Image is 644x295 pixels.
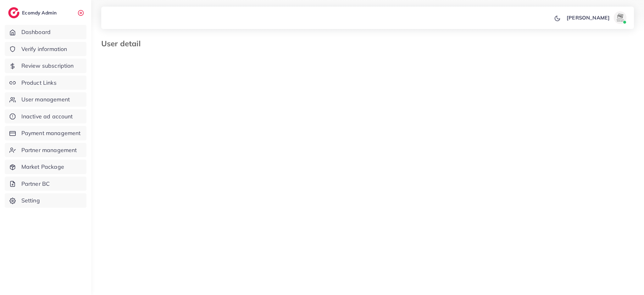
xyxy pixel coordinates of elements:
h3: User detail [101,39,146,48]
a: Payment management [5,126,86,140]
a: Verify information [5,42,86,56]
span: Partner BC [21,180,50,188]
p: [PERSON_NAME] [567,14,610,21]
span: Partner management [21,146,77,154]
a: Setting [5,193,86,208]
span: Verify information [21,45,67,53]
span: Inactive ad account [21,112,73,121]
span: Payment management [21,129,81,137]
a: Partner BC [5,177,86,191]
a: Market Package [5,160,86,174]
img: logo [8,7,19,18]
a: Product Links [5,76,86,90]
span: User management [21,95,70,104]
a: Review subscription [5,59,86,73]
a: User management [5,92,86,107]
a: logoEcomdy Admin [8,7,58,18]
h2: Ecomdy Admin [22,10,58,16]
span: Product Links [21,79,57,87]
span: Dashboard [21,28,51,36]
a: [PERSON_NAME]avatar [563,11,629,24]
img: avatar [614,11,626,24]
a: Inactive ad account [5,109,86,124]
span: Market Package [21,163,64,171]
a: Dashboard [5,25,86,39]
span: Setting [21,196,40,205]
a: Partner management [5,143,86,157]
span: Review subscription [21,62,74,70]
